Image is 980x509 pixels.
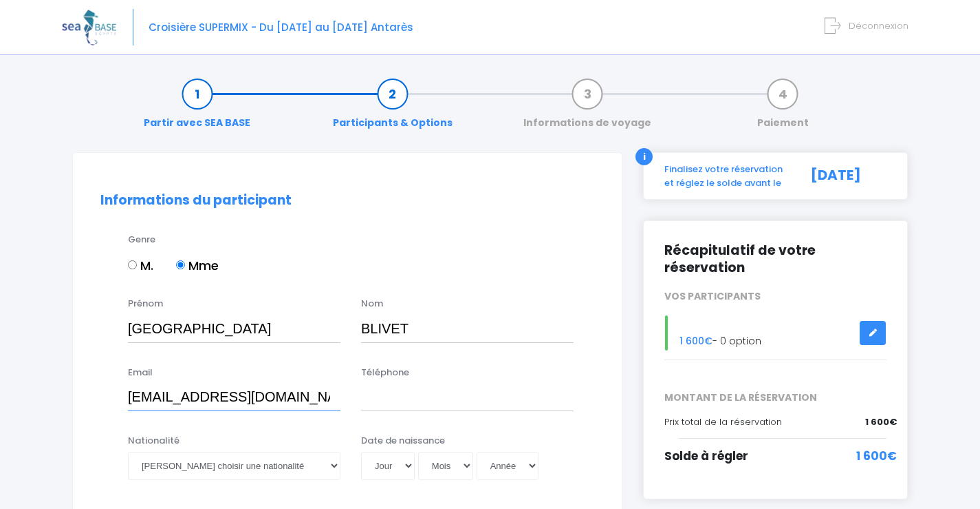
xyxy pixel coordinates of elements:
[635,148,653,165] div: i
[654,315,897,351] div: - 0 option
[176,260,185,269] input: Mme
[750,87,816,130] a: Paiement
[654,289,897,304] div: VOS PARTICIPANTS
[137,87,257,130] a: Partir avec SEA BASE
[100,193,594,209] h2: Informations du participant
[128,256,153,275] label: M.
[856,448,897,466] span: 1 600€
[664,415,782,428] span: Prix total de la réservation
[128,366,153,380] label: Email
[664,448,748,464] span: Solde à régler
[849,19,908,32] span: Déconnexion
[326,87,459,130] a: Participants & Options
[361,366,409,380] label: Téléphone
[128,260,137,269] input: M.
[654,391,897,405] span: MONTANT DE LA RÉSERVATION
[865,415,897,429] span: 1 600€
[361,297,383,311] label: Nom
[654,163,796,189] div: Finalisez votre réservation et réglez le solde avant le
[176,256,219,275] label: Mme
[128,233,155,247] label: Genre
[664,242,886,276] h2: Récapitulatif de votre réservation
[128,297,163,311] label: Prénom
[128,434,179,448] label: Nationalité
[361,434,445,448] label: Date de naissance
[149,20,413,34] span: Croisière SUPERMIX - Du [DATE] au [DATE] Antarès
[796,163,897,189] div: [DATE]
[679,334,712,348] span: 1 600€
[516,87,658,130] a: Informations de voyage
